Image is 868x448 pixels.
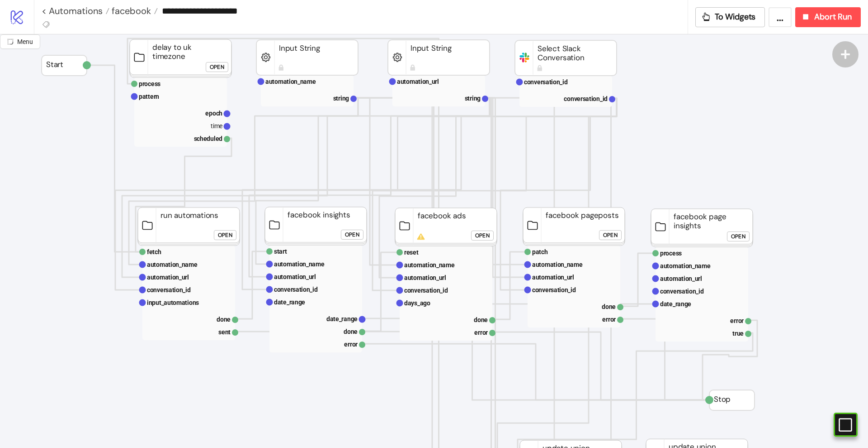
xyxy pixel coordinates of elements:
text: automation_name [532,261,583,268]
button: To Widgets [695,7,765,27]
text: automation_name [660,262,711,270]
text: reset [404,249,419,256]
text: automation_name [147,261,198,268]
div: Open [603,230,618,241]
text: automation_url [397,78,439,85]
text: date_range [660,300,691,308]
a: facebook [109,6,158,15]
span: radius-bottomright [7,39,14,45]
text: string [465,95,481,102]
text: days_ago [404,299,430,307]
text: time [211,122,222,130]
div: Open [218,230,232,241]
text: process [660,250,682,257]
text: fetch [147,248,161,255]
button: Open [341,230,363,240]
text: automation_name [274,260,325,268]
text: conversation_id [660,288,704,295]
text: process [139,80,160,87]
span: Menu [17,38,33,45]
text: conversation_id [147,286,191,294]
button: ... [769,7,792,27]
button: Open [727,231,750,241]
text: automation_url [404,274,446,281]
text: conversation_id [404,287,448,294]
div: Open [731,231,745,242]
text: epoch [205,110,222,117]
button: Open [214,230,236,240]
text: conversation_id [564,95,608,102]
text: automation_name [265,78,316,85]
div: Open [345,230,359,240]
text: conversation_id [274,286,318,293]
text: pattern [139,93,159,100]
text: conversation_id [532,286,576,294]
text: automation_url [274,273,316,280]
text: date_range [326,315,358,323]
span: To Widgets [715,12,756,22]
button: Open [599,230,622,240]
text: automation_name [404,261,455,269]
div: Open [210,62,224,72]
text: conversation_id [524,78,568,86]
text: string [333,95,349,102]
text: start [274,248,287,255]
button: Open [206,62,228,72]
button: Open [471,231,494,241]
span: facebook [109,5,151,17]
text: automation_url [532,274,574,281]
text: automation_url [147,274,189,281]
span: Abort Run [814,12,852,22]
div: Open [475,231,490,241]
text: date_range [274,299,305,306]
text: patch [532,248,548,255]
text: automation_url [660,275,702,282]
text: input_automations [147,299,199,306]
button: Abort Run [795,7,861,27]
a: < Automations [42,6,109,15]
